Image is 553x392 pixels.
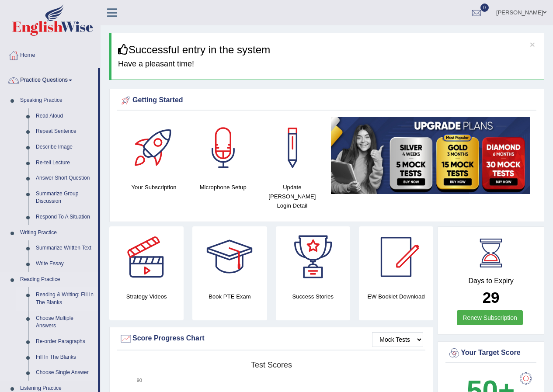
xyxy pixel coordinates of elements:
h4: Success Stories [276,292,350,301]
a: Read Aloud [32,108,98,124]
a: Summarize Written Text [32,240,98,256]
a: Summarize Group Discussion [32,186,98,209]
a: Choose Multiple Answers [32,311,98,334]
tspan: Test scores [251,361,292,369]
span: 0 [480,3,489,12]
h4: EW Booklet Download [359,292,433,301]
a: Speaking Practice [16,93,98,108]
a: Writing Practice [16,225,98,241]
a: Answer Short Question [32,170,98,186]
img: small5.jpg [331,117,530,194]
h4: Book PTE Exam [192,292,267,301]
a: Respond To A Situation [32,209,98,225]
div: Score Progress Chart [119,332,423,345]
a: Repeat Sentence [32,124,98,139]
a: Home [0,43,100,65]
b: 29 [483,289,500,306]
div: Your Target Score [448,347,534,360]
a: Re-tell Lecture [32,155,98,171]
h3: Successful entry in the system [118,44,537,56]
h4: Update [PERSON_NAME] Login Detail [262,183,322,210]
h4: Strategy Videos [109,292,184,301]
a: Choose Single Answer [32,365,98,381]
h4: Days to Expiry [448,277,534,285]
button: × [530,40,535,49]
div: Getting Started [119,94,534,107]
a: Write Essay [32,256,98,272]
h4: Have a pleasant time! [118,60,537,69]
h4: Microphone Setup [193,183,253,192]
a: Re-order Paragraphs [32,334,98,350]
h4: Your Subscription [124,183,184,192]
a: Reading Practice [16,272,98,288]
a: Renew Subscription [457,310,523,325]
a: Practice Questions [0,68,98,90]
a: Reading & Writing: Fill In The Blanks [32,287,98,310]
a: Fill In The Blanks [32,350,98,365]
text: 90 [137,378,142,383]
a: Describe Image [32,139,98,155]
